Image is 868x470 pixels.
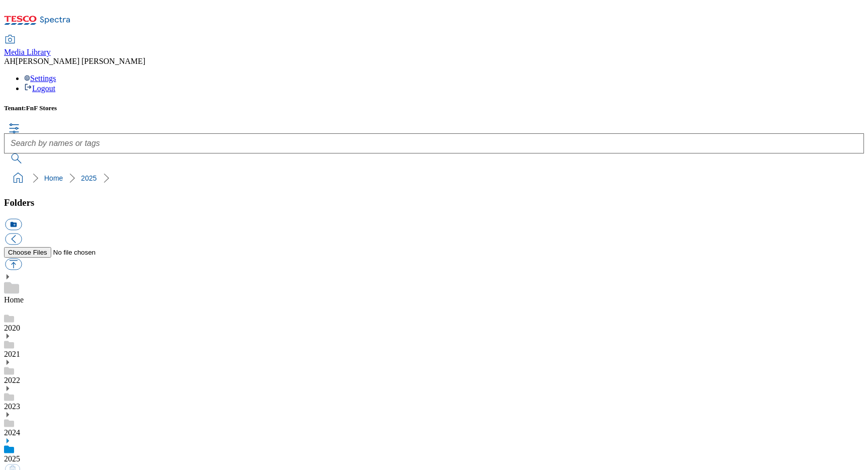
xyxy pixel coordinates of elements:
[4,36,51,57] a: Media Library
[81,174,96,182] a: 2025
[4,324,20,332] a: 2020
[4,402,20,411] a: 2023
[4,376,20,384] a: 2022
[4,48,51,56] span: Media Library
[4,133,864,153] input: Search by names or tags
[24,74,56,83] a: Settings
[10,170,26,186] a: home
[4,169,864,188] nav: breadcrumb
[26,104,57,112] span: FnF Stores
[4,454,20,463] a: 2025
[44,174,63,182] a: Home
[16,57,145,65] span: [PERSON_NAME] [PERSON_NAME]
[4,197,864,208] h3: Folders
[4,57,16,65] span: AH
[4,428,20,437] a: 2024
[4,295,24,304] a: Home
[24,84,55,93] a: Logout
[4,104,864,112] h5: Tenant:
[4,350,20,358] a: 2021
